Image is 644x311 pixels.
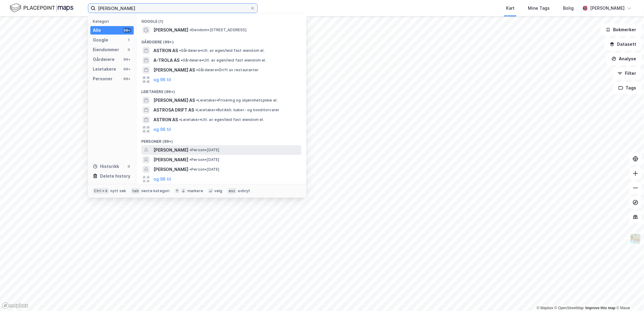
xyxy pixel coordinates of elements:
[537,306,553,310] a: Mapbox
[179,117,181,122] span: •
[196,68,198,72] span: •
[214,189,223,193] div: velg
[153,97,195,104] span: [PERSON_NAME] AS
[605,38,642,50] button: Datasett
[190,167,191,172] span: •
[2,302,29,309] a: Mapbox homepage
[190,28,191,32] span: •
[195,108,197,112] span: •
[153,66,195,74] span: [PERSON_NAME] AS
[555,306,584,310] a: OpenStreetMap
[126,164,131,169] div: 0
[563,5,574,12] div: Bolig
[93,27,101,34] div: Alle
[190,157,220,162] span: Person • [DATE]
[179,48,181,53] span: •
[141,189,170,193] div: neste kategori
[190,148,220,152] span: Person • [DATE]
[93,188,109,194] div: Ctrl + k
[123,67,131,72] div: 99+
[227,188,237,194] div: esc
[93,163,119,170] div: Historikk
[190,157,191,162] span: •
[190,148,191,152] span: •
[528,5,550,12] div: Mine Tags
[126,47,131,52] div: 0
[590,5,625,12] div: [PERSON_NAME]
[153,57,179,64] span: A-TROLA AS
[131,188,140,194] div: tab
[153,176,171,183] button: og 96 til
[10,3,73,13] img: logo.f888ab2527a4732fd821a326f86c7f29.svg
[123,76,131,81] div: 99+
[179,117,264,122] span: Leietaker • Utl. av egen/leid fast eiendom el.
[153,76,171,83] button: og 96 til
[136,85,306,95] div: Leietakere (99+)
[196,98,278,103] span: Leietaker • Frisering og skjønnhetspleie el.
[126,38,131,42] div: 1
[153,116,178,123] span: ASTRON AS
[181,58,183,62] span: •
[190,167,220,172] span: Person • [DATE]
[181,58,266,63] span: Gårdeiere • Utl. av egen/leid fast eiendom el.
[110,189,126,193] div: nytt søk
[123,57,131,62] div: 99+
[93,46,119,53] div: Eiendommer
[93,56,115,63] div: Gårdeiere
[93,19,134,24] div: Kategori
[93,65,116,73] div: Leietakere
[100,172,130,180] div: Delete history
[238,189,250,193] div: avbryt
[585,306,615,310] a: Improve this map
[630,233,641,245] img: Z
[613,82,642,94] button: Tags
[136,35,306,46] div: Gårdeiere (99+)
[136,14,306,25] div: Google (1)
[153,166,188,173] span: [PERSON_NAME]
[606,53,642,65] button: Analyse
[96,4,250,13] input: Søk på adresse, matrikkel, gårdeiere, leietakere eller personer
[195,108,280,112] span: Leietaker • Butikkh. baker- og konditorvarer
[93,75,112,82] div: Personer
[196,68,259,72] span: Gårdeiere • Drift av restauranter
[601,24,642,36] button: Bokmerker
[93,36,108,44] div: Google
[612,67,642,79] button: Filter
[614,282,644,311] iframe: Chat Widget
[153,156,188,163] span: [PERSON_NAME]
[196,98,198,102] span: •
[190,28,247,32] span: Eiendom • [STREET_ADDRESS]
[506,5,515,12] div: Kart
[187,189,203,193] div: markere
[136,134,306,145] div: Personer (99+)
[153,126,171,133] button: og 96 til
[179,48,265,53] span: Gårdeiere • Utl. av egen/leid fast eiendom el.
[153,47,178,54] span: ASTRON AS
[153,146,188,154] span: [PERSON_NAME]
[153,26,188,34] span: [PERSON_NAME]
[153,106,194,114] span: ASTROSA DRIFT AS
[123,28,131,33] div: 99+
